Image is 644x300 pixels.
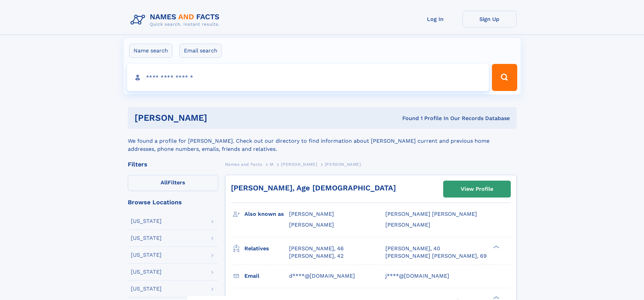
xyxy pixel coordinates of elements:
[492,64,517,91] button: Search Button
[131,269,162,275] div: [US_STATE]
[281,160,317,168] a: [PERSON_NAME]
[289,211,334,217] span: [PERSON_NAME]
[462,11,517,27] a: Sign Up
[231,184,396,192] a: [PERSON_NAME], Age [DEMOGRAPHIC_DATA]
[129,44,172,58] label: Name search
[270,160,273,168] a: M
[131,252,162,258] div: [US_STATE]
[161,179,168,186] span: All
[325,162,361,167] span: [PERSON_NAME]
[385,211,477,217] span: [PERSON_NAME] [PERSON_NAME]
[444,181,510,197] a: View Profile
[128,129,517,153] div: We found a profile for [PERSON_NAME]. Check out our directory to find information about [PERSON_N...
[385,222,430,228] span: [PERSON_NAME]
[492,295,500,300] div: ❯
[225,160,262,168] a: Names and Facts
[131,286,162,292] div: [US_STATE]
[128,175,218,191] label: Filters
[131,235,162,241] div: [US_STATE]
[289,245,344,252] a: [PERSON_NAME], 46
[244,208,289,220] h3: Also known as
[281,162,317,167] span: [PERSON_NAME]
[305,115,510,122] div: Found 1 Profile In Our Records Database
[131,218,162,224] div: [US_STATE]
[270,162,273,167] span: M
[244,243,289,254] h3: Relatives
[127,64,489,91] input: search input
[135,114,305,122] h1: [PERSON_NAME]
[289,252,343,260] a: [PERSON_NAME], 42
[128,11,225,29] img: Logo Names and Facts
[385,245,440,252] a: [PERSON_NAME], 40
[128,161,218,167] div: Filters
[244,270,289,282] h3: Email
[180,44,222,58] label: Email search
[128,199,218,205] div: Browse Locations
[492,245,500,249] div: ❯
[461,181,493,197] div: View Profile
[408,11,462,27] a: Log In
[385,252,487,260] a: [PERSON_NAME] [PERSON_NAME], 69
[289,222,334,228] span: [PERSON_NAME]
